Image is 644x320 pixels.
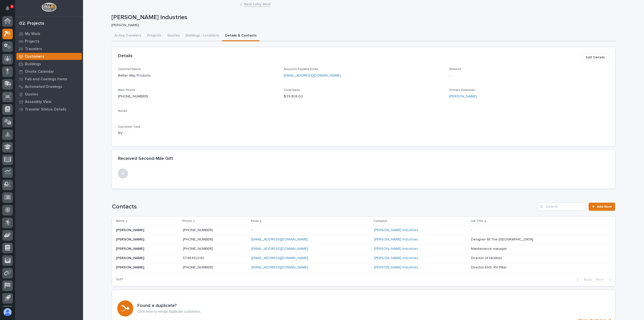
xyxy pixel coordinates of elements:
[15,105,83,113] a: Traveler Status Details
[284,89,300,92] span: Total Sales
[182,218,192,224] p: Phone
[118,89,135,92] span: Main Phone
[118,73,278,78] p: Better Way Products
[594,277,615,282] button: Next
[284,74,341,77] a: [EMAIL_ADDRESS][DOMAIN_NAME]
[25,32,40,36] p: My Work
[471,264,508,270] p: Director-EHS, RV Pillar
[118,131,278,136] p: RV
[183,266,213,269] a: [PHONE_NUMBER]
[112,263,615,272] tr: [PERSON_NAME][PERSON_NAME] [PHONE_NUMBER] [EMAIL_ADDRESS][DOMAIN_NAME] [PERSON_NAME] Industries D...
[25,54,44,59] p: Customers
[15,83,83,90] a: Automated Drawings
[183,228,213,232] a: [PHONE_NUMBER]
[251,238,308,241] a: [EMAIL_ADDRESS][DOMAIN_NAME]
[374,228,418,232] a: [PERSON_NAME] Industries
[164,31,183,41] button: Quotes
[19,21,44,26] div: 02. Projects
[470,218,483,224] p: Job Title
[374,237,418,242] a: [PERSON_NAME] Industries
[118,156,173,162] h2: Received Second-Mile Gift
[589,203,615,211] a: Add New
[183,256,204,260] a: 5748492240
[118,125,140,128] span: Customer Type
[15,60,83,68] a: Buildings
[25,39,39,44] p: Projects
[251,266,308,269] a: [EMAIL_ADDRESS][DOMAIN_NAME]
[251,227,253,232] p: -
[586,54,605,60] span: Edit Details
[112,235,615,244] tr: [PERSON_NAME][PERSON_NAME] [PHONE_NUMBER] [EMAIL_ADDRESS][DOMAIN_NAME] [PERSON_NAME] Industries D...
[449,68,461,71] span: Website
[183,247,213,251] a: [PHONE_NUMBER]
[538,203,586,211] input: Search
[116,227,145,232] p: [PERSON_NAME]
[2,307,13,317] button: users-avatar
[111,14,614,21] p: [PERSON_NAME] Industries
[111,23,612,27] p: [PERSON_NAME]
[15,75,83,83] a: Fab and Coatings Items
[2,3,13,14] button: Notifications
[15,45,83,53] a: Travelers
[222,31,260,41] button: Details & Contacts
[25,77,67,82] p: Fab and Coatings Items
[183,31,222,41] button: Buildings / Locations
[25,47,42,51] p: Travelers
[582,53,609,61] button: Edit Details
[25,62,41,66] p: Buildings
[137,309,201,314] p: Click here to merge duplicate customers.
[251,247,308,251] a: [EMAIL_ADDRESS][DOMAIN_NAME]
[597,205,612,208] span: Add New
[25,107,66,112] p: Traveler Status Details
[112,254,615,263] tr: [PERSON_NAME][PERSON_NAME] 5748492240 [EMAIL_ADDRESS][DOMAIN_NAME] [PERSON_NAME] Industries Direc...
[596,277,607,282] span: Next
[116,246,145,251] p: [PERSON_NAME]
[449,73,609,78] p: -
[116,264,145,270] p: [PERSON_NAME]
[118,68,141,71] span: Common Name
[251,218,259,224] p: Email
[25,69,54,74] p: Onsite Calendar
[15,38,83,45] a: Projects
[118,95,148,98] a: [PHONE_NUMBER]
[471,255,503,260] p: Director of facilities
[118,53,133,59] h2: Details
[15,98,83,105] a: Assembly View
[112,226,615,235] tr: [PERSON_NAME][PERSON_NAME] [PHONE_NUMBER] -- [PERSON_NAME] Industries --
[112,203,536,210] h1: Contacts
[116,255,145,260] p: [PERSON_NAME]
[374,247,418,251] a: [PERSON_NAME] Industries
[471,227,473,232] p: -
[374,265,418,270] a: [PERSON_NAME] Industries
[15,68,83,75] a: Onsite Calendar
[112,273,127,286] p: 1 of 1
[11,5,13,8] p: 9
[471,246,508,251] p: Maintenance manager
[137,303,201,309] h3: Found a duplicate?
[15,30,83,38] a: My Work
[15,90,83,98] a: Quotes
[244,1,271,7] a: Back toMy Work
[42,3,56,12] img: Workspace Logo
[183,238,213,241] a: [PHONE_NUMBER]
[284,94,444,99] p: $ 39,808.00
[116,218,125,224] p: Name
[116,236,145,242] p: [PERSON_NAME]
[284,68,318,71] span: Accounts Payable Email
[374,256,418,260] a: [PERSON_NAME] Industries
[6,6,13,14] div: Notifications9
[25,100,51,104] p: Assembly View
[471,236,534,242] p: Designer At The [GEOGRAPHIC_DATA]
[111,31,144,41] button: Active Travelers
[581,277,592,282] span: Back
[573,277,594,282] button: Back
[15,53,83,60] a: Customers
[144,31,164,41] button: Projects
[374,218,387,224] p: Company
[449,89,475,92] span: Primary Salesman
[251,256,308,260] a: [EMAIL_ADDRESS][DOMAIN_NAME]
[25,92,38,97] p: Quotes
[449,94,477,99] a: [PERSON_NAME]
[118,110,127,113] span: Notes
